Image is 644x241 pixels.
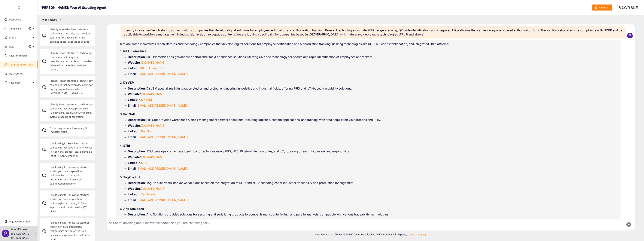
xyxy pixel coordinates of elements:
[128,55,618,59] li: : RIFL Biometrics designs access control and time & attendance solutions, utilizing QR code techn...
[136,104,188,107] a: [EMAIL_ADDRESS][DOMAIN_NAME]
[128,86,618,90] li: : DYVEM specializes in innovation studies and project engineering in logistics and industrial fie...
[583,200,644,241] iframe: Chat Widget
[128,161,140,165] strong: LinkedIn
[42,34,50,37] span: comment
[123,81,135,84] strong: DYVEM
[50,27,93,44] p: Identify innovative French startups or technology companies that develop solutions for cleaning o...
[128,155,618,159] li: :
[11,227,27,232] p: Mind2Shake
[128,104,136,107] strong: Email
[128,161,618,165] li: :
[128,87,145,90] strong: Description
[42,201,50,205] span: comment
[29,27,31,30] span: plus-circle
[141,155,166,159] a: [DOMAIN_NAME]
[9,25,21,32] span: Campaigns
[50,79,93,95] p: Identify French startups or technology companies that develop dry misting or dry fogging systems,...
[5,27,7,30] span: sound
[107,232,635,236] p: Keep in mind that [PERSON_NAME] can make mistakes. To include Novable Experts,
[128,187,618,191] li: :
[50,126,93,134] p: i'm looking for french company like [DOMAIN_NAME]
[136,72,188,76] a: [EMAIL_ADDRESS][DOMAIN_NAME]
[41,17,57,23] h2: Past Chats
[141,161,147,165] a: STid
[141,61,166,64] a: [DOMAIN_NAME]
[128,66,618,70] li: :
[128,218,618,222] li: :
[595,6,597,9] span: edit
[128,135,136,139] strong: Email
[128,92,140,96] strong: Website
[42,109,50,112] span: comment
[407,233,427,236] a: create a Campaign
[107,24,635,219] div: Chat conversation
[9,70,35,77] a: My favourites
[141,187,166,191] a: [DOMAIN_NAME]
[128,166,618,171] li: :
[107,219,621,230] textarea: Ask Scott anything about innovative companies you are searching for...
[123,49,146,53] strong: RIFL Biometrics
[128,124,618,128] li: :
[128,181,145,185] strong: Description
[141,218,166,222] a: [DOMAIN_NAME]
[128,66,140,70] strong: LinkedIn
[599,5,609,10] span: New Chat
[9,79,31,86] span: Resources
[136,198,188,202] a: [EMAIL_ADDRESS][DOMAIN_NAME]
[136,135,188,139] a: [EMAIL_ADDRESS][DOMAIN_NAME]
[583,200,644,241] div: Widget de chat
[128,135,618,139] li: :
[128,149,145,153] strong: Description
[5,36,7,39] span: edit
[128,118,618,122] li: : Pixi Soft provides warehouse & stock management software solutions, including logistics, custom...
[50,193,93,213] p: I am looking for innovative startups working on data preparation technologies particularly in Dat...
[141,129,153,133] a: Pixi Soft
[128,60,618,65] li: :
[9,63,34,66] a: [PERSON_NAME] (beta)
[5,220,7,223] span: trophy
[42,85,50,89] span: comment
[128,72,618,76] li: :
[123,175,140,179] strong: TagProduct
[50,51,93,72] p: Identify French startups or technology companies that design or manufacture micro-robots or crawl...
[128,198,136,202] strong: Email
[128,98,618,102] li: :
[128,155,140,159] strong: Website
[128,72,136,76] strong: Email
[128,192,140,196] strong: LinkedIn
[128,187,140,191] strong: Website
[42,173,50,177] span: comment
[123,112,135,116] strong: Pixi Soft
[17,6,20,9] span: double-left
[5,45,7,48] span: unordered-list
[628,34,632,37] span: user
[128,212,145,216] strong: Description
[128,55,145,59] strong: Description
[9,218,35,225] span: Upgrade your plan
[128,212,618,216] li: : Arjo Solutions provides solutions for securing and serializing products to combat fraud, counte...
[141,92,166,96] a: [DOMAIN_NAME]
[59,18,63,22] div: 23
[128,124,140,127] strong: Website
[42,229,50,233] span: comment
[128,218,140,222] strong: Website
[9,34,31,41] span: Drafts
[42,148,50,151] span: comment
[128,167,136,170] strong: Email
[9,18,21,21] a: Dashboard
[5,81,7,84] span: book
[128,103,618,108] li: :
[128,192,618,196] li: :
[128,198,618,202] li: :
[123,207,144,211] strong: Arjo Solutions
[123,144,130,148] strong: STid
[141,192,157,196] a: TagProduct
[42,128,50,132] span: comment
[11,232,33,240] p: [PERSON_NAME] [PERSON_NAME]
[136,167,188,170] a: [EMAIL_ADDRESS][DOMAIN_NAME]
[141,66,163,70] a: RIFL Biometrics
[128,98,140,102] strong: LinkedIn
[50,102,93,119] p: Identify French startups or technology companies that develop advanced fluid spraying, atomizatio...
[592,5,612,11] button: editNew Chat
[42,59,50,63] span: comment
